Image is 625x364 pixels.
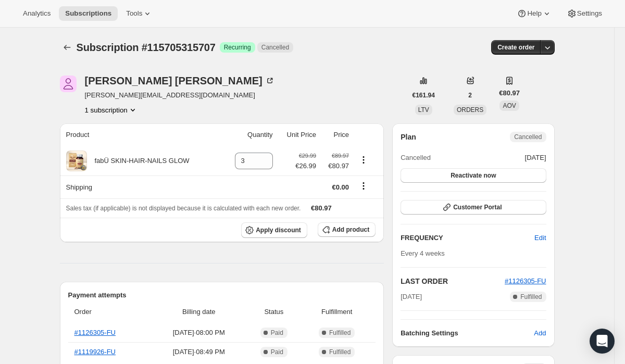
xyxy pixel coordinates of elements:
[126,9,142,18] span: Tools
[311,204,332,212] span: €80.97
[154,347,244,357] span: [DATE] · 08:49 PM
[60,76,77,92] span: Amanda Maher
[77,42,216,53] span: Subscription #115705315707
[401,249,445,257] span: Every 4 weeks
[401,233,534,243] h2: FREQUENCY
[329,329,351,337] span: Fulfilled
[503,102,516,109] span: AOV
[413,91,435,99] span: €161.94
[401,153,431,163] span: Cancelled
[514,133,542,141] span: Cancelled
[60,40,74,55] button: Subscriptions
[329,348,351,356] span: Fulfilled
[401,276,505,286] h2: LAST ORDER
[520,293,542,301] span: Fulfilled
[577,9,602,18] span: Settings
[304,307,369,317] span: Fulfillment
[355,180,372,192] button: Shipping actions
[261,43,289,52] span: Cancelled
[85,105,138,115] button: Product actions
[560,6,608,21] button: Settings
[401,200,546,215] button: Customer Portal
[505,277,546,285] a: #1126305-FU
[318,222,376,237] button: Add product
[406,88,441,103] button: €161.94
[66,205,301,212] span: Sales tax (if applicable) is not displayed because it is calculated with each new order.
[319,123,352,146] th: Price
[528,230,552,246] button: Edit
[332,153,349,159] small: €89.97
[65,9,111,18] span: Subscriptions
[85,90,275,101] span: [PERSON_NAME][EMAIL_ADDRESS][DOMAIN_NAME]
[510,6,558,21] button: Help
[68,300,151,323] th: Order
[299,153,316,159] small: €29.99
[276,123,319,146] th: Unit Price
[74,348,116,356] a: #1119926-FU
[332,225,369,234] span: Add product
[453,203,502,211] span: Customer Portal
[60,123,222,146] th: Product
[74,329,116,336] a: #1126305-FU
[68,290,376,300] h2: Payment attempts
[120,6,159,21] button: Tools
[528,325,552,342] button: Add
[85,76,275,86] div: [PERSON_NAME] [PERSON_NAME]
[462,88,478,103] button: 2
[497,43,534,52] span: Create order
[17,6,57,21] button: Analytics
[66,150,87,171] img: product img
[457,106,483,114] span: ORDERS
[224,43,251,52] span: Recurring
[355,154,372,166] button: Product actions
[401,168,546,183] button: Reactivate now
[534,233,546,243] span: Edit
[295,161,316,171] span: €26.99
[271,329,283,337] span: Paid
[401,328,534,338] h6: Batching Settings
[505,276,546,286] button: #1126305-FU
[271,348,283,356] span: Paid
[87,156,190,166] div: fabÜ SKIN-HAIR-NAILS GLOW
[154,328,244,338] span: [DATE] · 08:00 PM
[59,6,118,21] button: Subscriptions
[534,328,546,338] span: Add
[527,9,541,18] span: Help
[241,222,307,238] button: Apply discount
[418,106,429,114] span: LTV
[60,175,222,198] th: Shipping
[401,292,422,302] span: [DATE]
[491,40,541,55] button: Create order
[499,88,520,98] span: €80.97
[154,307,244,317] span: Billing date
[322,161,349,171] span: €80.97
[401,132,416,142] h2: Plan
[468,91,472,99] span: 2
[332,183,349,191] span: €0.00
[23,9,51,18] span: Analytics
[250,307,298,317] span: Status
[525,153,546,163] span: [DATE]
[590,329,615,354] div: Open Intercom Messenger
[222,123,276,146] th: Quantity
[451,171,496,180] span: Reactivate now
[256,226,301,234] span: Apply discount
